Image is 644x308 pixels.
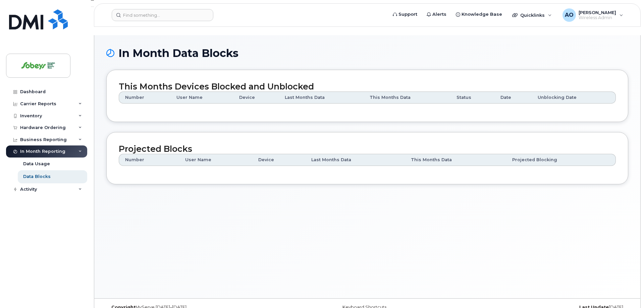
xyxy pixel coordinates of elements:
[450,91,494,104] th: Status
[119,154,179,166] th: Number
[119,144,616,154] h2: Projected Blocks
[506,154,616,166] th: Projected Blocking
[532,91,616,104] th: Unblocking Date
[364,91,450,104] th: This Months Data
[279,91,364,104] th: Last Months Data
[106,47,628,59] h1: In Month Data Blocks
[252,154,306,166] th: Device
[119,91,170,104] th: Number
[305,154,405,166] th: Last Months Data
[233,91,279,104] th: Device
[179,154,252,166] th: User Name
[405,154,506,166] th: This Months Data
[119,82,616,91] h2: This Months Devices Blocked and Unblocked
[170,91,233,104] th: User Name
[494,91,532,104] th: Date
